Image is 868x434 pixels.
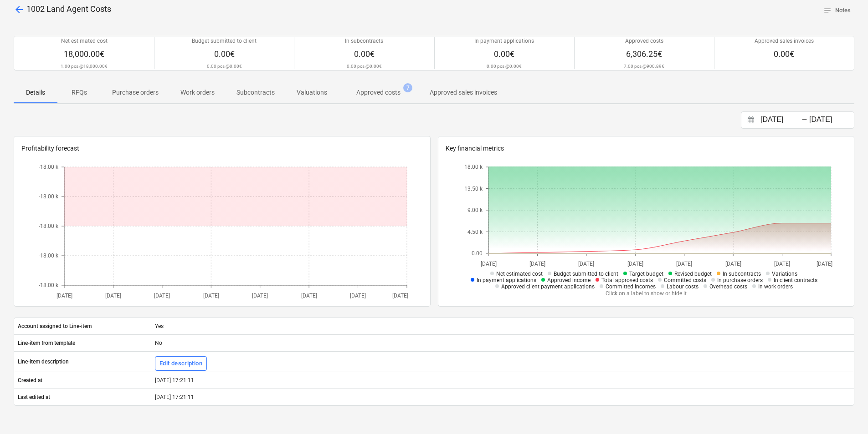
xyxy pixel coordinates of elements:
[758,283,793,290] span: In work orders
[578,261,594,267] tspan: [DATE]
[759,114,805,126] input: Start Date
[464,164,483,171] tspan: 18.00 k
[192,37,257,45] p: Budget submitted to client
[39,283,59,289] tspan: -18.00 k
[39,194,59,200] tspan: -18.00 k
[112,88,159,97] p: Purchase orders
[159,358,202,369] div: Edit description
[39,253,59,259] tspan: -18.00 k
[18,394,50,401] p: Last edited at
[472,251,483,257] tspan: 0.00
[674,271,712,277] span: Revised budget
[105,293,121,299] tspan: [DATE]
[18,323,92,330] p: Account assigned to Line-item
[345,37,383,45] p: In subcontracts
[774,49,794,59] span: 0.00€
[392,293,408,299] tspan: [DATE]
[354,49,375,59] span: 0.00€
[606,283,656,290] span: Committed incomes
[627,261,643,267] tspan: [DATE]
[403,83,412,92] span: 7
[625,37,663,45] p: Approved costs
[56,293,72,299] tspan: [DATE]
[151,319,854,333] div: Yes
[474,37,534,45] p: In payment applications
[214,49,235,59] span: 0.00€
[494,49,514,59] span: 0.00€
[252,293,268,299] tspan: [DATE]
[350,293,366,299] tspan: [DATE]
[487,63,522,69] p: 0.00 pcs @ 0.00€
[480,261,496,267] tspan: [DATE]
[18,339,75,347] p: Line-item from template
[18,358,69,366] p: Line-item description
[347,63,382,69] p: 0.00 pcs @ 0.00€
[430,88,497,97] p: Approved sales invoices
[801,117,807,123] div: -
[151,373,854,388] div: [DATE] 17:21:11
[807,114,854,126] input: End Date
[547,277,591,283] span: Approved income
[14,4,25,15] span: arrow_back
[496,271,543,277] span: Net estimated cost
[301,293,317,299] tspan: [DATE]
[61,63,108,69] p: 1.00 pcs @ 18,000.00€
[629,271,663,277] span: Target budget
[774,261,790,267] tspan: [DATE]
[464,186,483,192] tspan: 13.50 k
[155,356,207,371] button: Edit description
[772,271,797,277] span: Variations
[461,290,831,298] p: Click on a label to show or hide it
[68,88,90,97] p: RFQs
[774,277,817,283] span: In client contracts
[709,283,747,290] span: Overhead costs
[25,88,46,97] p: Details
[477,277,536,283] span: In payment applications
[39,223,59,230] tspan: -18.00 k
[725,261,741,267] tspan: [DATE]
[467,207,483,214] tspan: 9.00 k
[26,4,111,14] span: 1002 Land Agent Costs
[21,144,423,153] p: Profitability forecast
[667,283,699,290] span: Labour costs
[180,88,215,97] p: Work orders
[755,37,814,45] p: Approved sales invoices
[39,164,59,171] tspan: -18.00 k
[203,293,219,299] tspan: [DATE]
[554,271,618,277] span: Budget submitted to client
[297,88,327,97] p: Valuations
[236,88,275,97] p: Subcontracts
[676,261,692,267] tspan: [DATE]
[529,261,545,267] tspan: [DATE]
[717,277,763,283] span: In purchase orders
[601,277,653,283] span: Total approved costs
[626,49,662,59] span: 6,306.25€
[151,336,854,350] div: No
[467,229,483,235] tspan: 4.50 k
[624,63,664,69] p: 7.00 pcs @ 900.89€
[823,5,851,16] span: Notes
[61,37,108,45] p: Net estimated cost
[723,271,761,277] span: In subcontracts
[820,4,854,18] button: Notes
[18,377,42,384] p: Created at
[207,63,242,69] p: 0.00 pcs @ 0.00€
[356,88,401,97] p: Approved costs
[664,277,706,283] span: Committed costs
[446,144,847,153] p: Key financial metrics
[154,293,170,299] tspan: [DATE]
[743,115,759,126] button: Interact with the calendar and add the check-in date for your trip.
[817,261,832,267] tspan: [DATE]
[823,6,832,15] span: notes
[501,283,595,290] span: Approved client payment applications
[64,49,104,59] span: 18,000.00€
[151,390,854,404] div: [DATE] 17:21:11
